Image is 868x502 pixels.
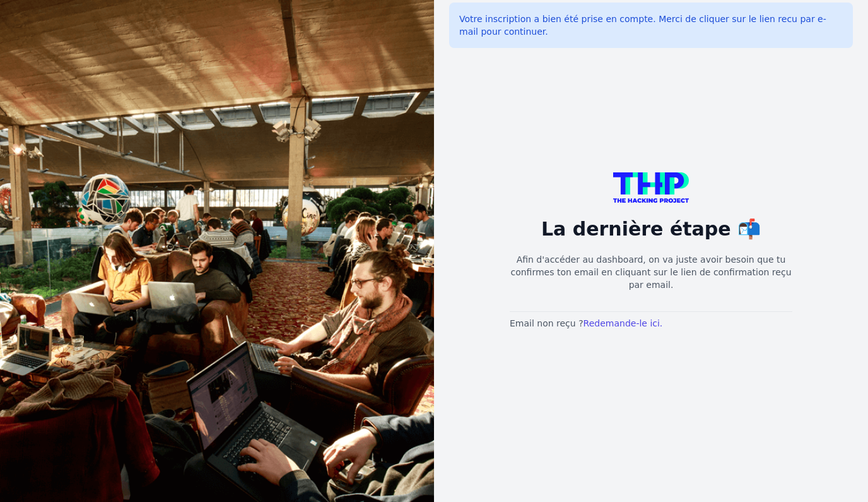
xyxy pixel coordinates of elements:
p: Afin d'accéder au dashboard, on va juste avoir besoin que tu confirmes ton email en cliquant sur ... [510,253,792,291]
p: Email non reçu ? [510,317,792,330]
h2: La dernière étape 📬 [510,218,792,241]
a: Redemande-le ici. [584,318,663,328]
img: logo [613,172,689,203]
div: Votre inscription a bien été prise en compte. Merci de cliquer sur le lien recu par e-mail pour c... [449,3,853,48]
